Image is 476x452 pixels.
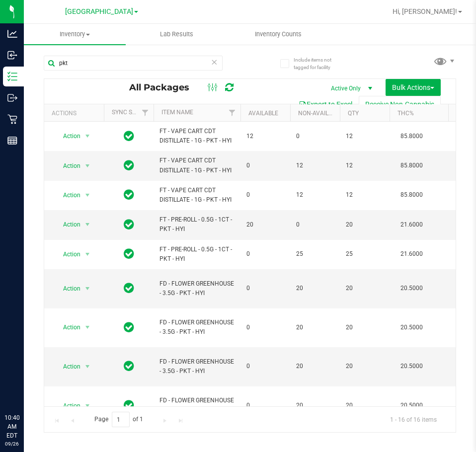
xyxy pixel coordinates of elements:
[54,159,81,173] span: Action
[124,247,134,261] span: In Sync
[228,24,329,45] a: Inventory Counts
[386,79,441,96] button: Bulk Actions
[396,320,428,335] span: 20.5000
[54,188,81,202] span: Action
[346,161,384,170] span: 12
[246,401,284,410] span: 0
[292,96,359,113] button: Export to Excel
[44,56,223,71] input: Search Package ID, Item Name, SKU, Lot or Part Number...
[296,190,334,200] span: 12
[124,359,134,373] span: In Sync
[10,373,40,402] iframe: Resource center
[159,156,235,175] span: FT - VAPE CART CDT DISTILLATE - 1G - PKT - HYI
[81,399,94,413] span: select
[7,93,17,103] inline-svg: Outbound
[396,398,428,413] span: 20.5000
[81,188,94,202] span: select
[7,50,17,60] inline-svg: Inbound
[246,323,284,332] span: 0
[112,109,150,116] a: Sync Status
[54,218,81,231] span: Action
[159,396,235,415] span: FD - FLOWER GREENHOUSE - 3.5G - PKT - HYI
[54,360,81,374] span: Action
[396,359,428,374] span: 20.5000
[147,30,207,39] span: Lab Results
[124,398,134,412] span: In Sync
[54,129,81,143] span: Action
[54,399,81,413] span: Action
[65,7,133,16] span: [GEOGRAPHIC_DATA]
[124,129,134,143] span: In Sync
[296,284,334,293] span: 20
[159,245,235,264] span: FT - PRE-ROLL - 0.5G - 1CT - PKT - HYI
[346,401,384,410] span: 20
[246,362,284,371] span: 0
[137,104,154,121] a: Filter
[346,132,384,141] span: 12
[396,188,428,202] span: 85.8000
[346,249,384,259] span: 25
[382,412,445,427] span: 1 - 16 of 16 items
[126,24,228,45] a: Lab Results
[246,132,284,141] span: 12
[7,136,17,146] inline-svg: Reports
[346,284,384,293] span: 20
[296,401,334,410] span: 20
[124,320,134,334] span: In Sync
[52,110,100,117] div: Actions
[224,104,240,121] a: Filter
[296,323,334,332] span: 20
[129,82,199,93] span: All Packages
[159,186,235,205] span: FT - VAPE CART CDT DISTILLATE - 1G - PKT - HYI
[81,282,94,296] span: select
[246,249,284,259] span: 0
[298,110,342,117] a: Non-Available
[159,215,235,234] span: FT - PRE-ROLL - 0.5G - 1CT - PKT - HYI
[81,218,94,231] span: select
[159,357,235,376] span: FD - FLOWER GREENHOUSE - 3.5G - PKT - HYI
[54,320,81,334] span: Action
[54,247,81,261] span: Action
[7,29,17,39] inline-svg: Analytics
[348,110,359,117] a: Qty
[81,320,94,334] span: select
[294,56,343,71] span: Include items not tagged for facility
[296,161,334,170] span: 12
[346,362,384,371] span: 20
[81,360,94,374] span: select
[296,132,334,141] span: 0
[396,158,428,173] span: 85.8000
[241,30,315,39] span: Inventory Counts
[248,110,278,117] a: Available
[396,281,428,296] span: 20.5000
[124,218,134,231] span: In Sync
[396,129,428,144] span: 85.8000
[81,129,94,143] span: select
[7,72,17,81] inline-svg: Inventory
[346,220,384,229] span: 20
[24,30,126,39] span: Inventory
[4,413,19,440] p: 10:40 AM EDT
[392,83,434,91] span: Bulk Actions
[296,362,334,371] span: 20
[159,279,235,298] span: FD - FLOWER GREENHOUSE - 3.5G - PKT - HYI
[246,190,284,200] span: 0
[359,96,441,113] button: Receive Non-Cannabis
[346,323,384,332] span: 20
[246,161,284,170] span: 0
[124,158,134,172] span: In Sync
[246,284,284,293] span: 0
[7,114,17,124] inline-svg: Retail
[24,24,126,45] a: Inventory
[161,109,193,116] a: Item Name
[396,247,428,261] span: 21.6000
[396,218,428,232] span: 21.6000
[397,110,414,117] a: THC%
[124,281,134,295] span: In Sync
[346,190,384,200] span: 12
[159,127,235,146] span: FT - VAPE CART CDT DISTILLATE - 1G - PKT - HYI
[296,249,334,259] span: 25
[211,56,218,69] span: Clear
[86,412,152,427] span: Page of 1
[81,247,94,261] span: select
